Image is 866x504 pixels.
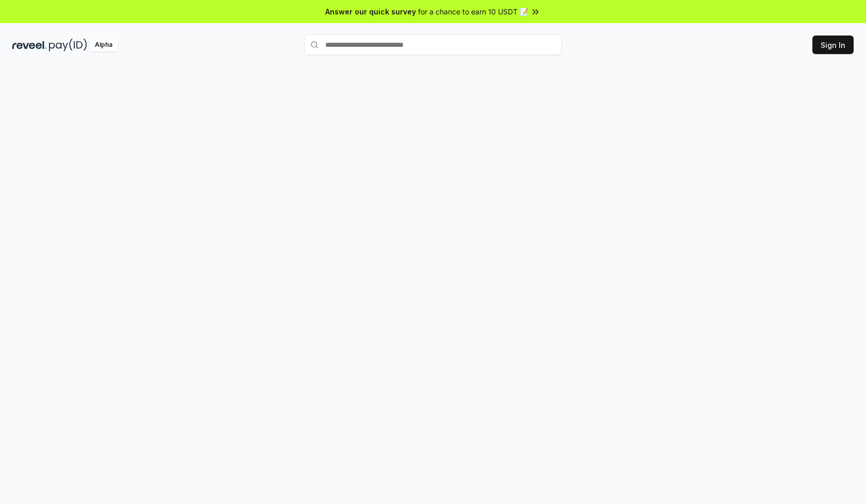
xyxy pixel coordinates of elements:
[49,39,87,51] img: pay_id
[325,6,416,17] span: Answer our quick survey
[89,39,118,51] div: Alpha
[812,36,854,54] button: Sign In
[12,39,47,51] img: reveel_dark
[418,6,528,17] span: for a chance to earn 10 USDT 📝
